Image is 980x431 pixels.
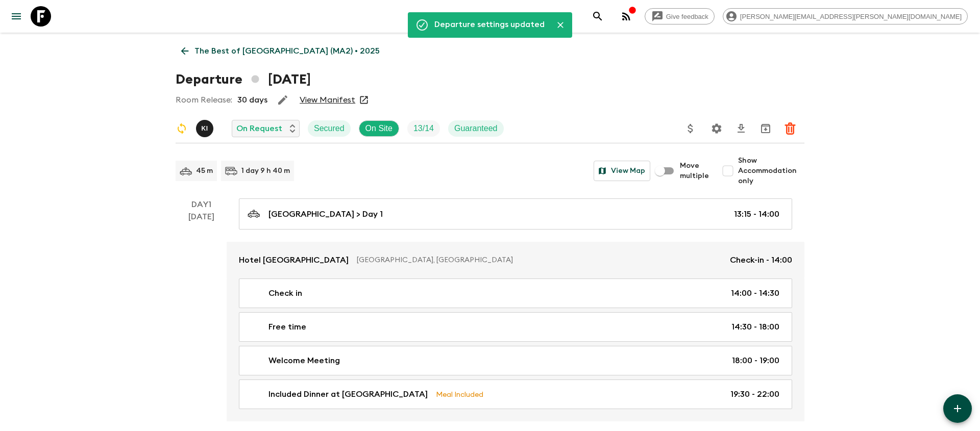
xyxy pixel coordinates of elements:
[176,94,232,106] p: Room Release:
[587,6,608,27] button: search adventures
[239,312,792,342] a: Free time14:30 - 18:00
[436,389,483,400] p: Meal Included
[734,208,779,220] p: 13:15 - 14:00
[645,8,715,24] a: Give feedback
[268,208,383,220] p: [GEOGRAPHIC_DATA] > Day 1
[407,120,440,137] div: Trip Fill
[239,254,349,266] p: Hotel [GEOGRAPHIC_DATA]
[413,122,434,135] p: 13 / 14
[755,118,776,139] button: Archive (Completed, Cancelled or Unsynced Departures only)
[553,17,568,33] button: Close
[359,120,399,137] div: On Site
[454,122,498,135] p: Guaranteed
[196,123,215,131] span: Khaled Ingrioui
[196,166,213,176] p: 45 m
[268,354,340,367] p: Welcome Meeting
[239,198,792,230] a: [GEOGRAPHIC_DATA] > Day 113:15 - 14:00
[176,122,188,135] svg: Sync Required - Changes detected
[194,45,380,57] p: The Best of [GEOGRAPHIC_DATA] (MA2) • 2025
[732,354,779,367] p: 18:00 - 19:00
[188,211,214,421] div: [DATE]
[730,388,779,400] p: 19:30 - 22:00
[237,94,267,106] p: 30 days
[357,255,722,265] p: [GEOGRAPHIC_DATA], [GEOGRAPHIC_DATA]
[734,13,967,20] span: [PERSON_NAME][EMAIL_ADDRESS][PERSON_NAME][DOMAIN_NAME]
[176,198,227,211] p: Day 1
[241,166,290,176] p: 1 day 9 h 40 m
[706,118,727,139] button: Settings
[780,118,800,139] button: Delete
[365,122,393,135] p: On Site
[236,122,282,135] p: On Request
[731,118,751,139] button: Download CSV
[680,118,701,139] button: Update Price, Early Bird Discount and Costs
[239,346,792,375] a: Welcome Meeting18:00 - 19:00
[314,122,345,135] p: Secured
[680,161,709,181] span: Move multiple
[196,120,215,137] button: KI
[268,321,306,333] p: Free time
[268,388,428,400] p: Included Dinner at [GEOGRAPHIC_DATA]
[730,254,792,266] p: Check-in - 14:00
[268,287,302,299] p: Check in
[239,379,792,409] a: Included Dinner at [GEOGRAPHIC_DATA]Meal Included19:30 - 22:00
[434,15,545,35] div: Departure settings updated
[201,124,208,133] p: K I
[660,13,714,20] span: Give feedback
[738,156,804,186] span: Show Accommodation only
[6,6,27,27] button: menu
[308,120,351,137] div: Secured
[176,69,311,90] h1: Departure [DATE]
[731,287,779,299] p: 14:00 - 14:30
[731,321,779,333] p: 14:30 - 18:00
[723,8,968,24] div: [PERSON_NAME][EMAIL_ADDRESS][PERSON_NAME][DOMAIN_NAME]
[239,278,792,308] a: Check in14:00 - 14:30
[300,95,355,105] a: View Manifest
[227,242,804,278] a: Hotel [GEOGRAPHIC_DATA][GEOGRAPHIC_DATA], [GEOGRAPHIC_DATA]Check-in - 14:00
[594,161,650,181] button: View Map
[176,41,385,61] a: The Best of [GEOGRAPHIC_DATA] (MA2) • 2025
